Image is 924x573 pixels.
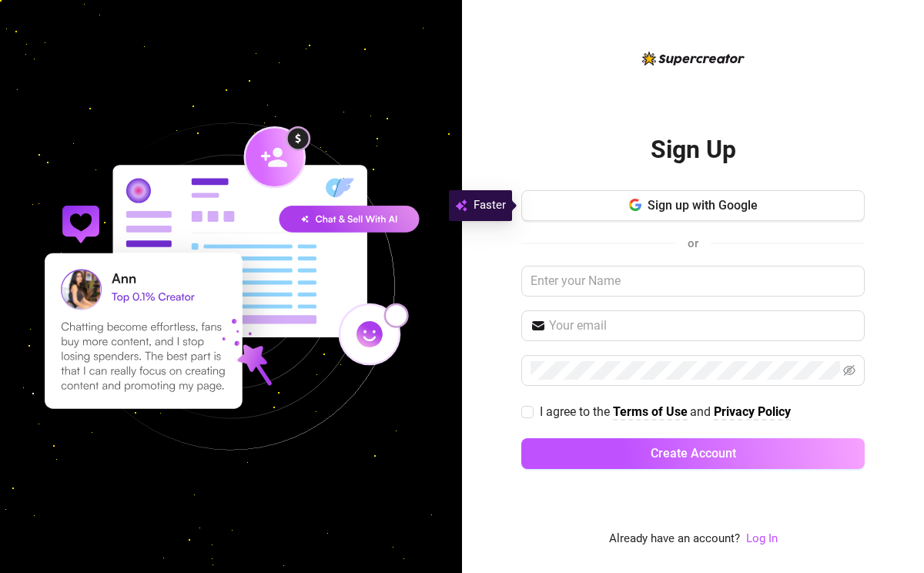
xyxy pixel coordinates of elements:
[540,404,613,419] span: I agree to the
[613,404,688,419] strong: Terms of Use
[549,317,855,335] input: Your email
[714,404,791,421] a: Privacy Policy
[642,52,745,65] img: logo-BBDzfeDw.svg
[521,438,865,469] button: Create Account
[521,190,865,221] button: Sign up with Google
[474,196,506,215] span: Faster
[651,446,736,461] span: Create Account
[455,196,467,215] img: svg%3e
[613,404,688,421] a: Terms of Use
[688,236,698,250] span: or
[843,364,855,377] span: eye-invisible
[521,266,865,297] input: Enter your Name
[609,530,740,548] span: Already have an account?
[651,134,736,166] h2: Sign Up
[648,198,758,213] span: Sign up with Google
[714,404,791,419] strong: Privacy Policy
[746,531,778,545] a: Log In
[690,404,714,419] span: and
[746,530,778,548] a: Log In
